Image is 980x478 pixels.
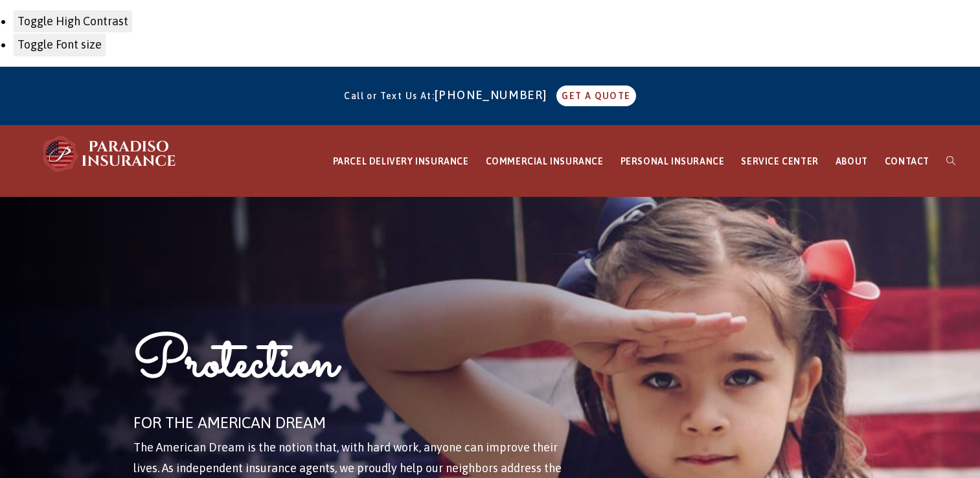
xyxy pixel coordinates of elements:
span: Toggle High Contrast [17,14,128,28]
span: COMMERCIAL INSURANCE [486,156,604,166]
a: PARCEL DELIVERY INSURANCE [325,126,477,198]
a: GET A QUOTE [556,85,635,106]
span: Toggle Font size [17,38,102,51]
span: CONTACT [885,156,929,166]
a: SERVICE CENTER [733,126,826,198]
button: Toggle High Contrast [13,10,133,33]
span: ABOUT [836,156,868,166]
a: PERSONAL INSURANCE [612,126,733,198]
button: Toggle Font size [13,33,106,56]
span: PERSONAL INSURANCE [621,156,725,166]
span: SERVICE CENTER [741,156,818,166]
span: Call or Text Us At: [344,91,435,101]
span: PARCEL DELIVERY INSURANCE [333,156,469,166]
a: ABOUT [827,126,876,198]
a: CONTACT [876,126,938,198]
a: COMMERCIAL INSURANCE [477,126,612,198]
h1: Protection [133,326,567,409]
img: Paradiso Insurance [39,135,181,174]
span: FOR THE AMERICAN DREAM [133,414,326,431]
a: [PHONE_NUMBER] [435,88,554,102]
